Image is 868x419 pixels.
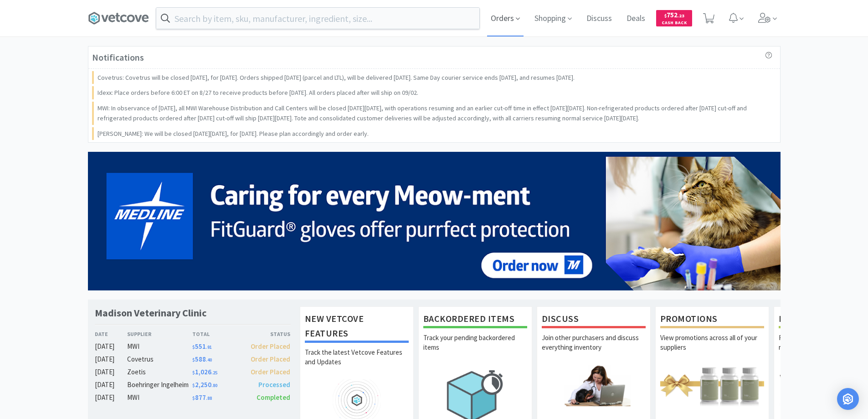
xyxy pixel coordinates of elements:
div: [DATE] [95,354,128,365]
div: Open Intercom Messenger [837,388,859,410]
p: [PERSON_NAME]: We will be closed [DATE][DATE], for [DATE]. Please plan accordingly and order early. [98,129,369,139]
span: $ [192,370,195,376]
p: Track your pending backordered items [423,333,527,365]
h3: Notifications [92,50,144,65]
a: [DATE]Zoetis$1,026.25Order Placed [95,367,291,378]
h1: Madison Veterinary Clinic [95,306,206,320]
span: $ [192,395,195,401]
span: . 23 [678,13,684,19]
span: . 25 [211,370,217,376]
div: Covetrus [127,354,192,365]
div: Date [95,330,128,338]
a: $752.23Cash Back [656,6,692,31]
div: Zoetis [127,367,192,378]
a: Discuss [583,15,616,23]
span: . 88 [206,395,212,401]
p: Idexx: Place orders before 6:00 ET on 8/27 to receive products before [DATE]. All orders placed a... [98,88,418,98]
a: [DATE]MWI$551.91Order Placed [95,341,291,352]
p: View promotions across all of your suppliers [660,333,764,365]
span: . 40 [206,357,212,363]
a: [DATE]Covetrus$588.40Order Placed [95,354,291,365]
span: 877 [192,393,212,402]
div: [DATE] [95,379,128,390]
span: Order Placed [251,342,290,351]
p: MWI: In observance of [DATE], all MWI Warehouse Distribution and Call Centers will be closed [DAT... [98,103,773,124]
a: [DATE]Boehringer Ingelheim$2,250.80Processed [95,379,291,390]
span: 2,250 [192,380,217,389]
span: $ [664,13,667,19]
span: Cash Back [662,21,687,26]
span: Processed [258,380,290,389]
p: Track the latest Vetcove Features and Updates [305,347,409,379]
span: Completed [257,393,290,402]
div: MWI [127,341,192,352]
span: 752 [664,10,684,19]
span: $ [192,383,195,388]
span: . 80 [211,383,217,388]
span: Order Placed [251,355,290,363]
span: Order Placed [251,367,290,376]
span: $ [192,344,195,350]
h1: Discuss [542,311,646,328]
span: 1,026 [192,367,217,376]
span: 588 [192,355,212,363]
p: Covetrus: Covetrus will be closed [DATE], for [DATE]. Orders shipped [DATE] (parcel and LTL), wil... [98,72,575,83]
span: 551 [192,342,212,351]
div: [DATE] [95,392,128,403]
div: Total [192,330,241,338]
div: Status [241,330,291,338]
img: hero_promotions.png [660,365,764,406]
span: . 91 [206,344,212,350]
a: [DATE]MWI$877.88Completed [95,392,291,403]
span: $ [192,357,195,363]
h1: Backordered Items [423,311,527,328]
div: Boehringer Ingelheim [127,379,192,390]
img: hero_discuss.png [542,365,646,406]
h1: New Vetcove Features [305,311,409,343]
a: Deals [623,15,649,23]
div: MWI [127,392,192,403]
div: [DATE] [95,367,128,378]
p: Join other purchasers and discuss everything inventory [542,333,646,365]
h1: Promotions [660,311,764,328]
div: Supplier [127,330,192,338]
input: Search by item, sku, manufacturer, ingredient, size... [156,8,479,29]
img: 5b85490d2c9a43ef9873369d65f5cc4c_481.png [88,152,781,290]
div: [DATE] [95,341,128,352]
